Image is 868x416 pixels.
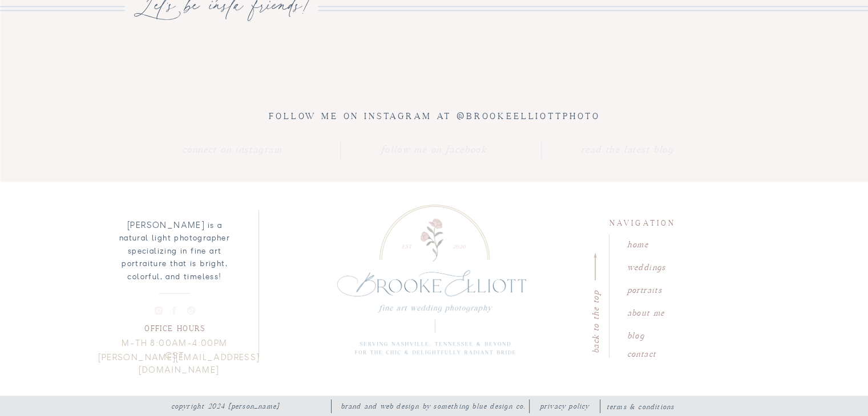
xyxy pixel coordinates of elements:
[627,237,692,248] a: home
[137,321,213,332] p: office hours
[627,260,692,271] a: weddings
[595,401,686,411] a: terms & conditions
[627,328,692,339] a: blog
[609,215,675,226] p: Navigation
[574,141,680,158] a: read the latest blog
[627,283,692,293] a: portraits
[341,400,529,411] nav: brand and web design by something blue design co.
[97,351,261,368] a: [PERSON_NAME][EMAIL_ADDRESS][DOMAIN_NAME]
[588,288,599,353] a: back to the top
[627,305,692,316] a: about me
[112,219,238,286] p: [PERSON_NAME] is a natural light photographer specializing in fine art portraiture that is bright...
[171,400,325,411] a: COPYRIGHT 2024 [PERSON_NAME] photography
[535,400,594,411] a: privacy policy
[627,346,692,357] a: contact
[381,141,487,158] a: follow me on facebook
[255,108,615,125] p: Follow me on instagram at @brookeelliottphoto
[112,337,238,354] p: M-TH 8:00AM-4:00PM CST
[179,141,285,158] a: Connect on instagram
